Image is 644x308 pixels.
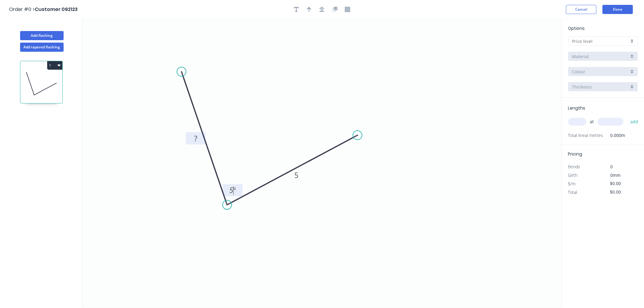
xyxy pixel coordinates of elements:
tspan: º [233,185,236,195]
span: Colour [572,68,586,75]
input: Price level [572,38,629,44]
span: Bends [568,164,580,170]
span: 0mm [611,172,621,178]
span: Girth [568,172,578,178]
span: Material [572,53,589,60]
button: Add tapered flashing [20,43,64,52]
button: Add flashing [20,31,64,40]
span: Customer 092123 [35,6,78,13]
span: at [590,117,594,126]
button: add [627,117,642,127]
tspan: ? [194,133,197,143]
span: Order #0 > [9,6,35,13]
span: Pricing [568,151,583,157]
button: Cancel [566,5,597,14]
tspan: 5 [229,185,233,195]
span: Thickness [572,84,592,90]
span: 0.000m [603,131,625,140]
span: Options [568,25,585,31]
tspan: 5 [295,170,299,180]
span: Total lineal metres [568,131,603,140]
span: $/m [568,181,576,187]
button: Done [603,5,633,14]
button: 1 [47,61,62,70]
span: Total [568,189,577,195]
span: 0 [611,164,613,170]
span: Lengths [568,105,586,111]
svg: 0 [82,19,562,308]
